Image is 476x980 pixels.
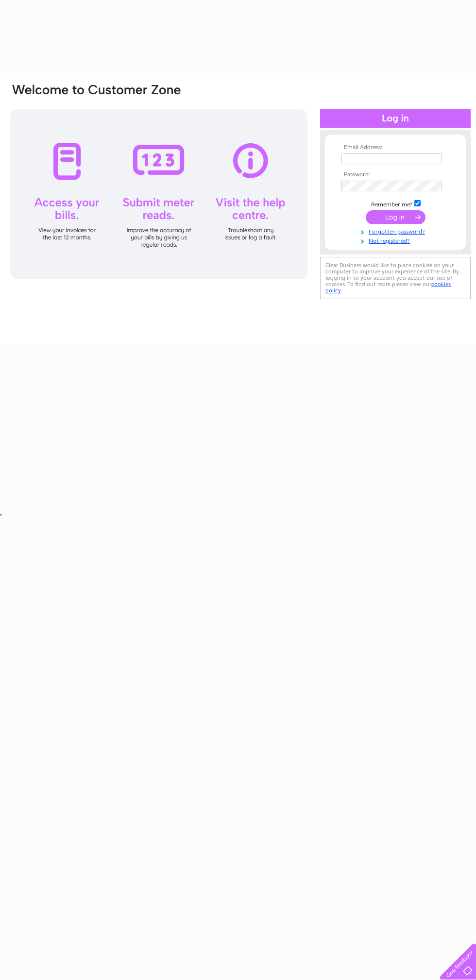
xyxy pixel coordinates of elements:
th: Password: [339,171,452,178]
input: Submit [366,210,425,224]
th: Email Address: [339,144,452,151]
a: Not registered? [341,236,452,245]
a: cookies policy [325,281,451,294]
td: Remember me? [339,199,452,208]
div: Clear Business would like to place cookies on your computer to improve your experience of the sit... [320,257,471,299]
a: Forgotten password? [341,226,452,236]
